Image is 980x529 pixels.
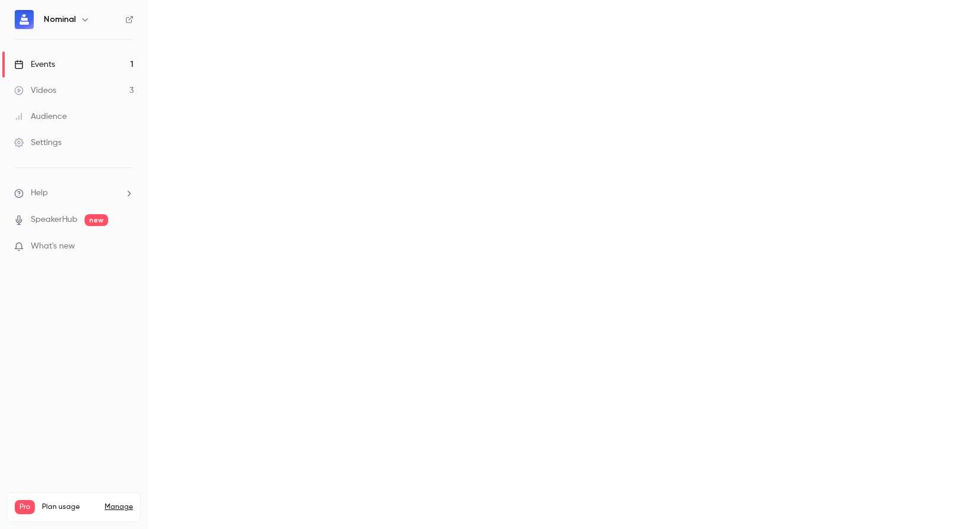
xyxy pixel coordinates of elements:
h6: Nominal [44,14,76,25]
span: Help [31,187,48,199]
div: Videos [14,85,56,96]
img: Nominal [15,10,34,29]
span: Plan usage [42,502,98,512]
div: Audience [14,111,67,122]
a: Manage [105,502,133,512]
li: help-dropdown-opener [14,187,134,199]
span: What's new [31,240,75,253]
span: Pro [15,500,35,514]
a: SpeakerHub [31,214,77,226]
span: new [85,214,108,226]
iframe: Noticeable Trigger [119,241,134,252]
div: Settings [14,137,61,149]
div: Events [14,59,55,70]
